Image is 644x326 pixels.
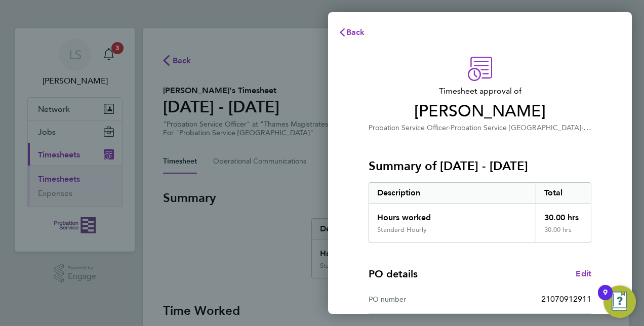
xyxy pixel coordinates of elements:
[328,22,375,43] button: Back
[377,226,427,234] div: Standard Hourly
[451,124,581,132] span: Probation Service [GEOGRAPHIC_DATA]
[369,203,536,226] div: Hours worked
[603,293,608,306] div: 9
[369,101,591,121] span: [PERSON_NAME]
[603,286,636,318] button: Open Resource Center, 9 new notifications
[581,123,591,132] span: ·
[369,293,480,305] div: PO number
[576,269,591,278] span: Edit
[536,226,591,242] div: 30.00 hrs
[369,182,591,242] div: Summary of 22 - 28 Sep 2025
[369,158,591,174] h3: Summary of [DATE] - [DATE]
[449,124,451,132] span: ·
[346,27,365,37] span: Back
[369,85,591,97] span: Timesheet approval of
[369,124,449,132] span: Probation Service Officer
[536,183,591,203] div: Total
[541,294,591,304] span: 21070912911
[536,203,591,226] div: 30.00 hrs
[369,183,536,203] div: Description
[369,267,418,281] h4: PO details
[576,268,591,280] a: Edit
